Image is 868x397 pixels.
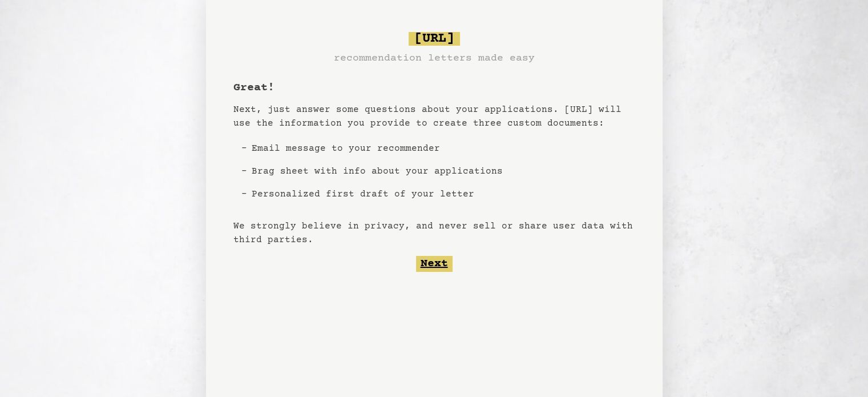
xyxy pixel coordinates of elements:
[416,256,453,272] button: Next
[233,103,635,130] p: Next, just answer some questions about your applications. [URL] will use the information you prov...
[334,50,535,66] h3: recommendation letters made easy
[247,160,507,183] li: Brag sheet with info about your applications
[233,219,635,247] p: We strongly believe in privacy, and never sell or share user data with third parties.
[247,183,507,206] li: Personalized first draft of your letter
[409,32,460,46] span: [URL]
[247,137,507,160] li: Email message to your recommender
[233,80,274,96] h1: Great!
